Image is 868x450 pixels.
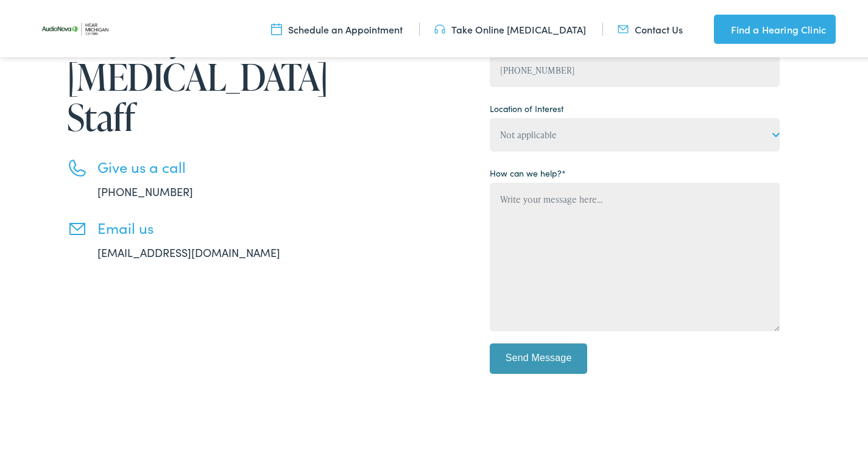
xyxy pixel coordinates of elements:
input: Send Message [490,341,587,371]
label: Location of Interest [490,100,563,113]
a: Contact Us [618,20,683,33]
img: utility icon [434,20,445,33]
img: utility icon [271,20,282,33]
label: How can we help? [490,164,566,177]
a: [PHONE_NUMBER] [97,181,193,197]
a: [EMAIL_ADDRESS][DOMAIN_NAME] [97,242,280,258]
a: Find a Hearing Clinic [714,12,836,41]
h3: Email us [97,217,317,234]
h3: Give us a call [97,156,317,174]
a: Schedule an Appointment [271,20,403,33]
input: (XXX) XXX - XXXX [490,51,780,85]
img: utility icon [714,19,725,34]
a: Take Online [MEDICAL_DATA] [434,20,586,33]
img: utility icon [618,20,629,33]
